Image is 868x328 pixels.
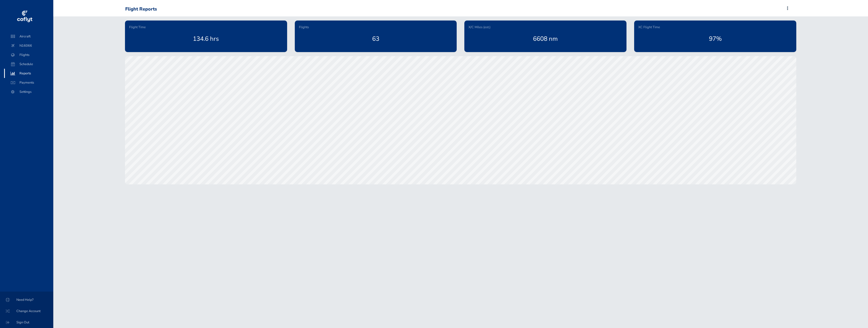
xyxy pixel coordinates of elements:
[468,25,490,30] span: X/C Miles (est.)
[129,30,283,48] div: 134.6 hrs
[9,50,48,59] span: Flights
[9,32,48,41] span: Aircraft
[638,30,792,48] div: 97%
[129,25,146,30] span: Flight Time
[299,25,309,30] span: Flights
[6,318,47,327] span: Sign Out
[6,295,47,304] span: Need Help?
[9,59,48,69] span: Schedule
[299,30,453,48] div: 63
[9,69,48,78] span: Reports
[6,306,47,316] span: Change Account
[16,9,33,24] img: coflyt logo
[9,78,48,87] span: Payments
[9,41,48,50] span: N16066
[638,25,660,30] span: XC Flight Time
[9,87,48,96] span: Settings
[125,6,157,12] div: Flight Reports
[125,56,796,184] canvas: Map
[468,30,622,48] div: 6608 nm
